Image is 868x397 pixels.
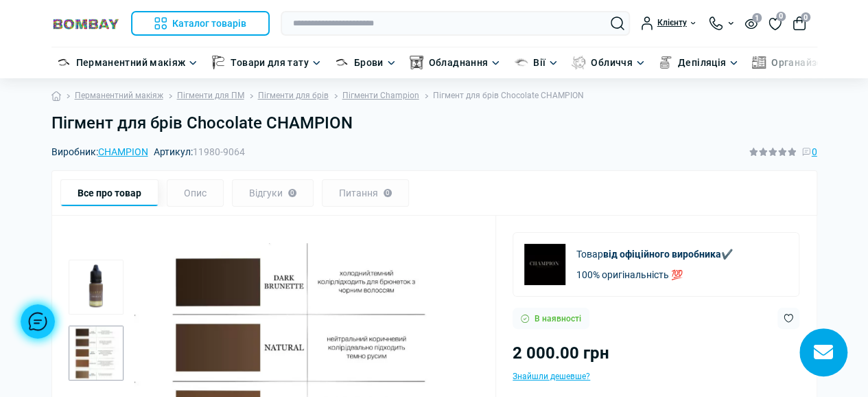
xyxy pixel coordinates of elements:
[193,146,245,157] span: 11980-9064
[131,11,270,36] button: Каталог товарів
[335,56,349,69] img: Брови
[591,55,633,70] a: Обличчя
[354,55,384,70] a: Брови
[513,343,609,363] span: 2 000.00 грн
[777,308,799,329] button: Wishlist button
[801,12,810,22] span: 0
[513,308,589,329] div: В наявності
[752,56,766,69] img: Органайзери для косметики
[776,12,786,21] span: 0
[419,89,584,102] li: Пігмент для брів Chocolate CHAMPION
[322,179,409,207] div: Питання
[154,147,245,157] span: Артикул:
[514,56,528,69] img: Вії
[603,249,721,260] b: від офіційного виробника
[57,56,71,69] img: Перманентний макіяж
[167,179,224,207] div: Опис
[342,89,419,102] a: Пігменти Champion
[51,113,817,133] h1: Пігмент для брів Chocolate CHAMPION
[51,17,120,30] img: BOMBAY
[744,17,758,29] button: 1
[60,179,159,207] div: Все про товар
[572,56,585,69] img: Обличчя
[812,144,817,159] span: 0
[793,16,806,30] button: 0
[410,56,423,69] img: Обладнання
[513,372,590,381] span: Знайшли дешевше?
[769,16,782,31] a: 0
[69,260,124,315] img: Пігмент для брів Chocolate CHAMPION
[69,326,124,381] div: 2 / 2
[611,16,624,30] button: Search
[752,13,762,23] span: 1
[75,89,163,102] a: Перманентний макіяж
[429,55,489,70] a: Обладнання
[76,55,186,70] a: Перманентний макіяж
[232,179,314,207] div: Відгуки
[51,147,148,157] span: Виробник:
[524,244,565,285] img: CHAMPION
[258,89,329,102] a: Пігменти для брів
[211,56,225,69] img: Товари для тату
[678,55,726,70] a: Депіляція
[659,56,672,69] img: Депіляція
[98,146,148,157] a: CHAMPION
[69,260,124,315] div: 1 / 2
[533,55,546,70] a: Вії
[576,267,733,282] p: 100% оригінальність 💯
[576,247,733,262] p: Товар ✔️
[231,55,308,70] a: Товари для тату
[177,89,244,102] a: Пігменти для ПМ
[69,326,124,381] img: Пігмент для брів Chocolate CHAMPION
[51,78,817,113] nav: breadcrumb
